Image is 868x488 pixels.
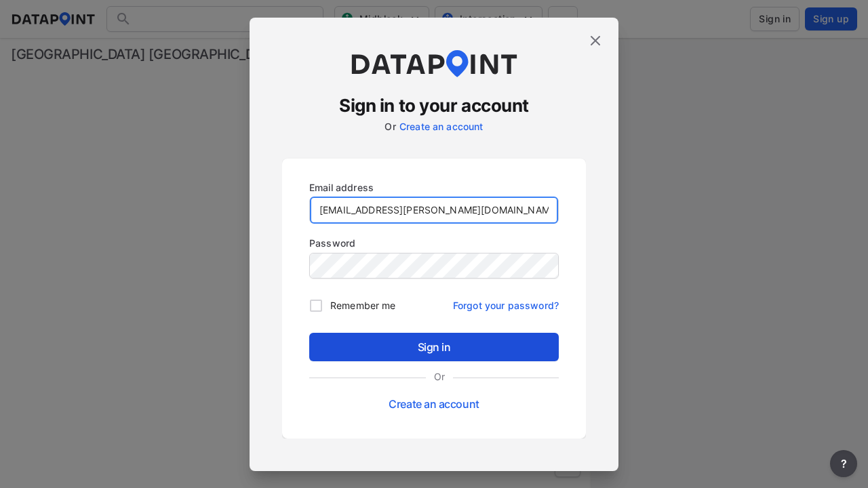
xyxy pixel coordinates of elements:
[453,291,559,312] a: Forgot your password?
[349,50,519,77] img: dataPointLogo.9353c09d.svg
[309,180,559,195] p: Email address
[384,121,395,132] label: Or
[426,369,453,384] label: Or
[830,450,857,477] button: more
[838,455,849,472] span: ?
[399,121,484,132] a: Create an account
[310,197,558,224] input: you@example.com
[330,298,395,312] span: Remember me
[320,339,548,355] span: Sign in
[309,333,559,361] button: Sign in
[309,236,559,250] p: Password
[389,397,479,411] a: Create an account
[282,94,586,118] h3: Sign in to your account
[587,33,604,49] img: close.efbf2170.svg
